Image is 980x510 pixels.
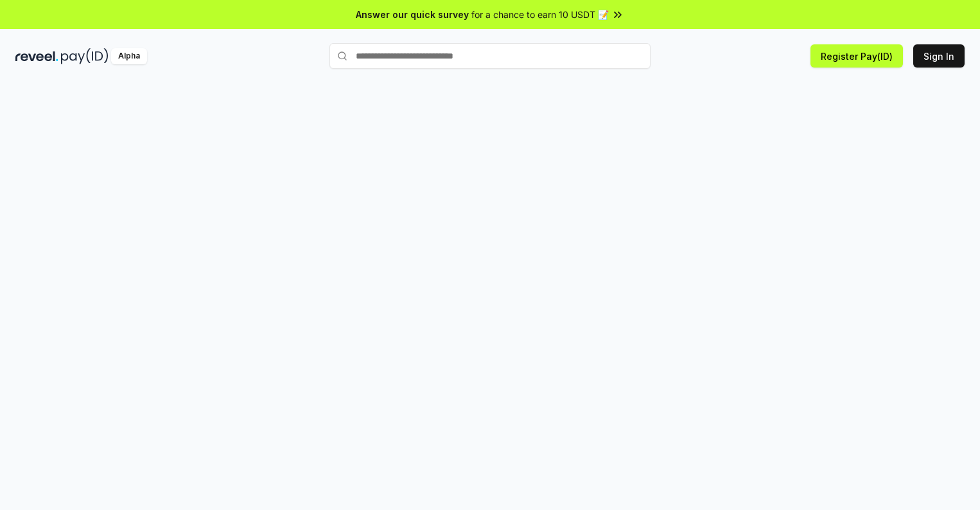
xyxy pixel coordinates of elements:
[810,44,903,68] button: Register Pay(ID)
[356,8,469,21] span: Answer our quick survey
[111,48,147,64] div: Alpha
[913,44,965,68] button: Sign In
[15,48,58,64] img: reveel_dark
[61,48,109,64] img: pay_id
[471,8,609,21] span: for a chance to earn 10 USDT 📝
